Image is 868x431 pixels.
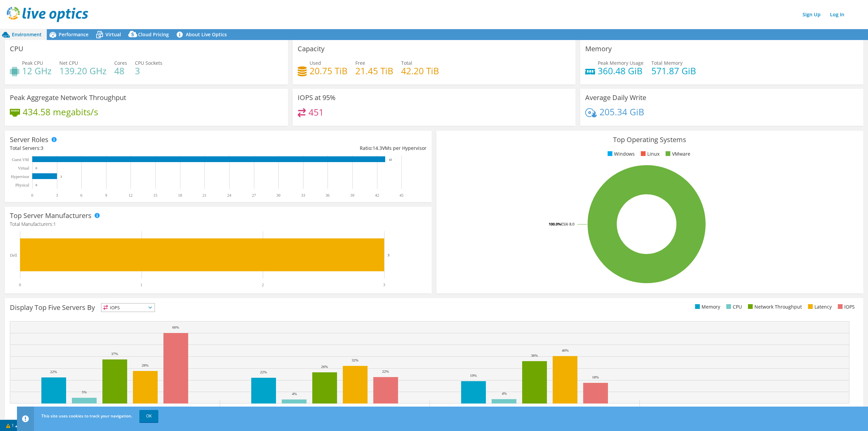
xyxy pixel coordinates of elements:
[352,358,358,362] text: 32%
[80,193,82,198] text: 6
[7,7,88,22] img: live_optics_svg.svg
[1,421,22,430] a: 1
[373,145,382,151] span: 14.3
[22,67,52,75] h4: 12 GHz
[12,31,42,38] span: Environment
[355,67,393,75] h4: 21.45 TiB
[101,303,155,312] span: IOPS
[383,282,385,287] text: 3
[389,158,392,161] text: 43
[298,94,336,101] h3: IOPS at 95%
[82,390,87,394] text: 5%
[599,108,644,116] h4: 205.34 GiB
[53,221,56,227] span: 1
[252,193,256,198] text: 27
[10,220,427,228] h4: Total Manufacturers:
[139,410,158,422] a: OK
[114,67,127,75] h4: 48
[598,60,644,66] span: Peak Memory Usage
[502,391,507,395] text: 4%
[639,150,659,158] li: Linux
[36,166,37,170] text: 0
[10,136,48,143] h3: Server Roles
[549,221,561,227] tspan: 100.0%
[218,144,426,152] div: Ratio: VMs per Hypervisor
[59,31,88,38] span: Performance
[10,253,17,258] text: Dell
[292,392,297,396] text: 4%
[276,193,280,198] text: 30
[23,108,98,116] h4: 434.58 megabits/s
[836,303,855,311] li: IOPS
[401,67,439,75] h4: 42.20 TiB
[301,193,305,198] text: 33
[114,60,127,66] span: Cores
[321,365,328,369] text: 26%
[11,174,29,179] text: Hypervisor
[18,166,29,171] text: Virtual
[111,352,118,356] text: 37%
[382,369,389,373] text: 22%
[693,303,720,311] li: Memory
[561,221,574,227] tspan: ESXi 8.0
[309,109,324,116] h4: 451
[592,375,599,379] text: 18%
[375,193,379,198] text: 42
[806,303,832,311] li: Latency
[399,193,403,198] text: 45
[172,325,179,329] text: 60%
[401,60,412,66] span: Total
[227,193,231,198] text: 24
[22,60,43,66] span: Peak CPU
[355,60,365,66] span: Free
[41,145,43,151] span: 3
[585,45,612,53] h3: Memory
[651,67,696,75] h4: 571.87 GiB
[140,282,142,287] text: 1
[135,60,162,66] span: CPU Sockets
[10,212,92,219] h3: Top Server Manufacturers
[105,193,107,198] text: 9
[325,193,330,198] text: 36
[260,370,267,374] text: 22%
[12,157,29,162] text: Guest VM
[827,9,848,19] a: Log In
[60,175,62,178] text: 3
[10,144,218,152] div: Total Servers:
[441,136,858,143] h3: Top Operating Systems
[15,183,29,188] text: Physical
[31,193,33,198] text: 0
[56,193,58,198] text: 3
[470,373,477,377] text: 19%
[174,29,232,40] a: About Live Optics
[310,67,348,75] h4: 20.75 TiB
[388,253,390,257] text: 3
[298,45,324,53] h3: Capacity
[262,282,264,287] text: 2
[59,67,106,75] h4: 139.20 GHz
[310,60,321,66] span: Used
[202,193,206,198] text: 21
[585,94,646,101] h3: Average Daily Write
[606,150,635,158] li: Windows
[350,193,354,198] text: 39
[135,67,162,75] h4: 3
[799,9,824,19] a: Sign Up
[10,45,23,53] h3: CPU
[59,60,78,66] span: Net CPU
[10,94,126,101] h3: Peak Aggregate Network Throughput
[36,183,37,187] text: 0
[664,150,690,158] li: VMware
[19,282,21,287] text: 0
[651,60,683,66] span: Total Memory
[105,31,121,38] span: Virtual
[153,193,157,198] text: 15
[41,413,132,419] span: This site uses cookies to track your navigation.
[746,303,802,311] li: Network Throughput
[142,363,149,367] text: 28%
[562,348,569,352] text: 40%
[138,31,169,38] span: Cloud Pricing
[531,353,538,357] text: 36%
[178,193,182,198] text: 18
[50,370,57,374] text: 22%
